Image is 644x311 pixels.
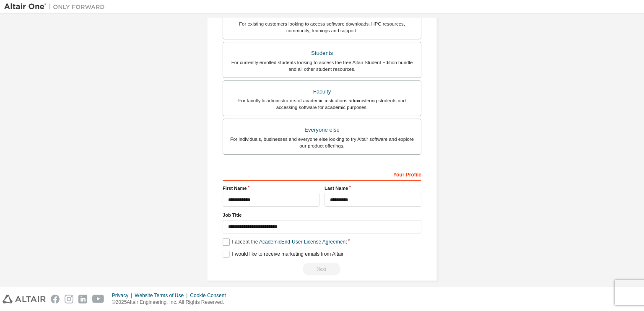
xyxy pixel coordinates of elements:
div: Cookie Consent [190,292,231,299]
label: Job Title [223,212,421,218]
label: Last Name [325,185,421,192]
a: Academic End-User License Agreement [259,239,347,245]
label: I accept the [223,238,347,246]
div: Website Terms of Use [135,292,190,299]
img: youtube.svg [92,295,104,303]
div: For faculty & administrators of academic institutions administering students and accessing softwa... [228,97,416,111]
img: Altair One [4,3,109,11]
img: linkedin.svg [78,295,87,303]
p: © 2025 Altair Engineering, Inc. All Rights Reserved. [112,299,231,306]
div: Everyone else [228,124,416,136]
div: For existing customers looking to access software downloads, HPC resources, community, trainings ... [228,21,416,34]
div: Faculty [228,86,416,98]
img: facebook.svg [51,295,60,303]
label: First Name [223,185,319,192]
div: Your Profile [223,167,421,181]
img: instagram.svg [65,295,73,303]
div: Read and acccept EULA to continue [223,263,421,275]
div: Students [228,47,416,59]
img: altair_logo.svg [3,295,46,303]
div: For currently enrolled students looking to access the free Altair Student Edition bundle and all ... [228,59,416,73]
label: I would like to receive marketing emails from Altair [223,251,343,258]
div: For individuals, businesses and everyone else looking to try Altair software and explore our prod... [228,136,416,149]
div: Privacy [112,292,135,299]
